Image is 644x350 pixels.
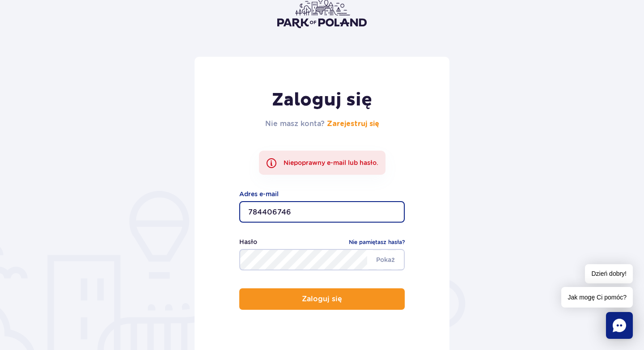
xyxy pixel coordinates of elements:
h1: Zaloguj się [265,89,379,111]
label: Adres e-mail [239,189,405,199]
div: Niepoprawny e-mail lub hasło. [259,151,386,175]
span: Jak mogę Ci pomóc? [561,287,633,308]
a: Zarejestruj się [327,120,379,127]
div: Chat [606,312,633,339]
p: Zaloguj się [302,295,342,303]
span: Pokaż [367,250,404,269]
a: Nie pamiętasz hasła? [349,238,405,247]
label: Hasło [239,237,257,247]
button: Zaloguj się [239,288,405,310]
input: Wpisz swój adres e-mail [239,201,405,223]
span: Dzień dobry! [585,264,633,283]
h2: Nie masz konta? [265,118,379,129]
